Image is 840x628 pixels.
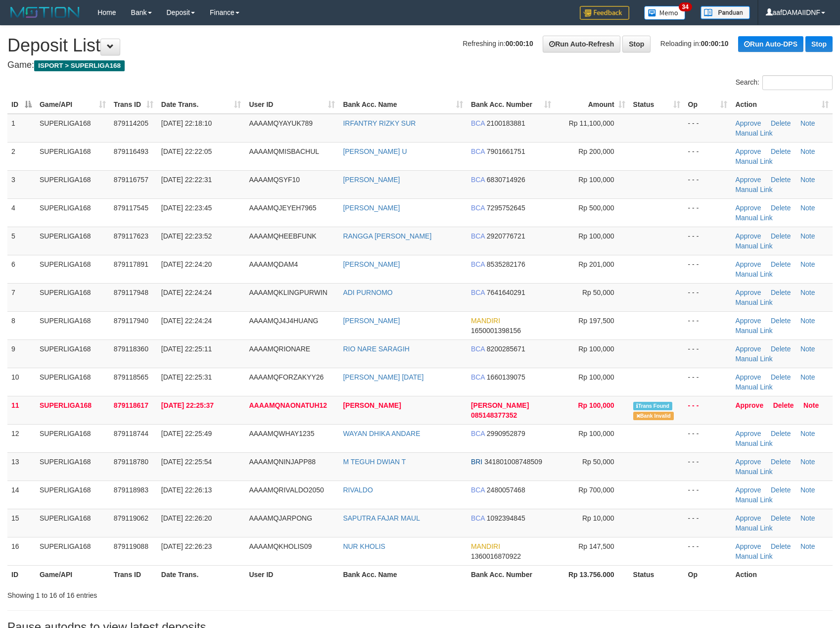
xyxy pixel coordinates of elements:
[684,114,732,143] td: - - -
[7,198,36,227] td: 4
[771,232,791,240] a: Delete
[114,289,148,296] span: 879117948
[735,552,773,560] a: Manual Link
[157,565,245,583] th: Date Trans.
[114,542,148,550] span: 879119088
[471,552,521,560] span: Copy 1360016870922 to clipboard
[684,255,732,283] td: - - -
[735,468,773,476] a: Manual Link
[245,96,339,114] th: User ID: activate to sort column ascending
[735,373,761,381] a: Approve
[543,36,620,52] a: Run Auto-Refresh
[582,289,614,296] span: Rp 50,000
[684,283,732,311] td: - - -
[735,147,761,155] a: Approve
[114,176,148,184] span: 879116757
[114,430,148,437] span: 879118744
[487,119,525,127] span: Copy 2100183881 to clipboard
[7,283,36,311] td: 7
[7,537,36,565] td: 16
[161,317,212,325] span: [DATE] 22:24:24
[249,486,324,494] span: AAAAMQRIVALDO2050
[7,311,36,339] td: 8
[161,289,212,296] span: [DATE] 22:24:24
[36,198,110,227] td: SUPERLIGA168
[36,424,110,452] td: SUPERLIGA168
[339,96,467,114] th: Bank Acc. Name: activate to sort column ascending
[735,542,761,550] a: Approve
[7,60,833,70] h4: Game:
[684,368,732,396] td: - - -
[463,40,533,48] span: Refreshing in:
[735,176,761,184] a: Approve
[684,537,732,565] td: - - -
[660,40,729,48] span: Reloading in:
[487,486,525,494] span: Copy 2480057468 to clipboard
[622,36,651,52] a: Stop
[161,458,212,466] span: [DATE] 22:25:54
[7,452,36,481] td: 13
[343,147,407,155] a: [PERSON_NAME] U
[114,147,148,155] span: 879116493
[578,401,614,409] span: Rp 100,000
[161,147,212,155] span: [DATE] 22:22:05
[735,355,773,363] a: Manual Link
[731,565,833,583] th: Action
[735,260,761,268] a: Approve
[800,204,815,212] a: Note
[161,373,212,381] span: [DATE] 22:25:31
[629,565,684,583] th: Status
[161,232,212,240] span: [DATE] 22:23:52
[36,396,110,424] td: SUPERLIGA168
[487,176,525,184] span: Copy 6830714926 to clipboard
[771,119,791,127] a: Delete
[36,565,110,583] th: Game/API
[471,260,485,268] span: BCA
[684,565,732,583] th: Op
[506,40,533,48] strong: 00:00:10
[578,176,614,184] span: Rp 100,000
[578,317,614,325] span: Rp 197,500
[684,227,732,255] td: - - -
[343,204,400,212] a: [PERSON_NAME]
[34,60,125,71] span: ISPORT > SUPERLIGA168
[771,458,791,466] a: Delete
[249,147,319,155] span: AAAAMQMISBACHUL
[735,486,761,494] a: Approve
[36,170,110,198] td: SUPERLIGA168
[114,317,148,325] span: 879117940
[161,401,214,409] span: [DATE] 22:25:37
[487,204,525,212] span: Copy 7295752645 to clipboard
[110,96,157,114] th: Trans ID: activate to sort column ascending
[249,430,314,437] span: AAAAMQWHAY1235
[343,514,420,522] a: SAPUTRA FAJAR MAUL
[157,96,245,114] th: Date Trans.: activate to sort column ascending
[7,481,36,509] td: 14
[249,119,313,127] span: AAAAMQYAYUK789
[735,270,773,278] a: Manual Link
[684,311,732,339] td: - - -
[36,96,110,114] th: Game/API: activate to sort column ascending
[578,232,614,240] span: Rp 100,000
[114,232,148,240] span: 879117623
[578,260,614,268] span: Rp 201,000
[800,260,815,268] a: Note
[735,439,773,447] a: Manual Link
[36,311,110,339] td: SUPERLIGA168
[735,119,761,127] a: Approve
[7,565,36,583] th: ID
[800,147,815,155] a: Note
[339,565,467,583] th: Bank Acc. Name
[249,345,310,353] span: AAAAMQRIONARE
[7,339,36,368] td: 9
[343,458,406,466] a: M TEGUH DWIAN T
[633,412,674,420] span: Bank is not match
[771,514,791,522] a: Delete
[343,260,400,268] a: [PERSON_NAME]
[800,542,815,550] a: Note
[467,565,555,583] th: Bank Acc. Number
[578,486,614,494] span: Rp 700,000
[343,373,423,381] a: [PERSON_NAME] [DATE]
[684,452,732,481] td: - - -
[644,6,686,20] img: Button%20Memo.svg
